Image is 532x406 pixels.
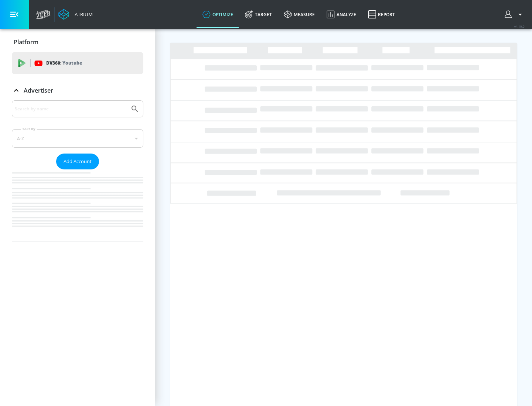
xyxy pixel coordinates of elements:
p: DV360: [46,59,82,67]
a: Target [239,1,278,28]
div: Advertiser [12,80,143,101]
label: Sort By [21,127,37,131]
div: Atrium [72,11,93,18]
a: Atrium [58,9,93,20]
a: Analyze [321,1,362,28]
div: DV360: Youtube [12,52,143,74]
span: Add Account [64,157,92,166]
p: Advertiser [24,86,53,94]
a: measure [278,1,321,28]
p: Youtube [62,59,82,67]
div: A-Z [12,129,143,148]
div: Platform [12,32,143,52]
a: optimize [197,1,239,28]
button: Add Account [56,154,99,169]
a: Report [362,1,401,28]
div: Advertiser [12,100,143,241]
nav: list of Advertiser [12,169,143,241]
input: Search by name [15,104,127,114]
p: Platform [14,38,38,46]
span: v 4.19.0 [514,24,525,28]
